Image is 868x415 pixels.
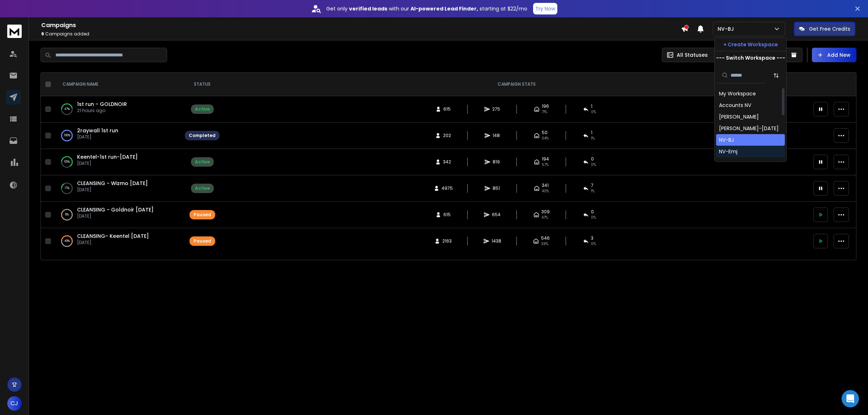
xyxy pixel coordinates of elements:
[7,25,22,38] img: logo
[715,38,786,51] button: + Create Workspace
[542,162,549,168] span: 57 %
[677,51,708,59] p: All Statuses
[716,54,785,61] p: --- Switch Workspace ---
[769,68,783,82] button: Sort by Sort A-Z
[77,127,118,134] a: 2raywall 1st run
[591,235,593,241] span: 3
[7,396,22,411] button: CJ
[591,183,593,188] span: 7
[54,202,180,228] td: 9%CLEANSING - Goldnoir [DATE][DATE]
[77,134,118,140] p: [DATE]
[535,5,555,12] p: Try Now
[193,212,211,218] div: Paused
[591,209,594,215] span: 0
[794,22,855,36] button: Get Free Credits
[542,109,547,115] span: 71 %
[493,159,500,165] span: 819
[723,41,778,48] p: + Create Workspace
[77,206,154,213] a: CLEANSING - Goldnoir [DATE]
[541,241,548,247] span: 38 %
[541,215,548,221] span: 47 %
[41,21,681,30] h1: Campaigns
[180,73,224,96] th: STATUS
[719,90,756,97] div: My Workspace
[195,185,210,191] div: Active
[812,48,856,62] button: Add New
[591,109,596,115] span: 0 %
[542,136,549,141] span: 34 %
[542,188,549,194] span: 40 %
[54,149,180,175] td: 65%Keentel-1st run-[DATE][DATE]
[542,183,549,188] span: 341
[719,136,734,144] div: NV-BJ
[41,31,681,37] p: Campaigns added
[65,185,69,192] p: 17 %
[533,3,557,14] button: Try Now
[443,212,451,218] span: 615
[541,235,550,241] span: 546
[189,133,216,138] div: Completed
[54,96,180,123] td: 47%1st run - GOLDNOIR21 hours ago
[195,106,210,112] div: Active
[842,390,859,407] div: Open Intercom Messenger
[77,213,154,219] p: [DATE]
[809,25,850,33] p: Get Free Credits
[41,31,44,37] span: 6
[77,153,138,161] a: Keentel-1st run-[DATE]
[410,5,478,12] strong: AI-powered Lead Finder,
[591,136,595,141] span: 1 %
[443,106,451,112] span: 615
[65,211,69,218] p: 9 %
[224,73,809,96] th: CAMPAIGN STATS
[54,123,180,149] td: 100%2raywall 1st run[DATE]
[54,175,180,202] td: 17%CLEANSING - Wizmo [DATE][DATE]
[719,125,779,132] div: [PERSON_NAME]-[DATE]
[591,130,592,136] span: 1
[542,156,549,162] span: 194
[492,106,500,112] span: 275
[77,108,127,114] p: 21 hours ago
[326,5,527,12] p: Get only with our starting at $22/mo
[54,228,180,254] td: 49%CLEANSING- Keentel [DATE][DATE]
[542,130,548,136] span: 50
[719,159,768,167] div: NV-[PERSON_NAME]
[443,159,451,165] span: 342
[541,209,550,215] span: 309
[54,73,180,96] th: CAMPAIGN NAME
[591,188,595,194] span: 1 %
[77,180,148,187] a: CLEANSING - Wizmo [DATE]
[591,156,594,162] span: 0
[591,162,596,168] span: 0 %
[77,232,149,240] a: CLEANSING- Keentel [DATE]
[719,148,737,155] div: NV-Emj
[195,159,210,165] div: Active
[591,241,596,247] span: 0 %
[542,103,549,109] span: 196
[719,113,759,120] div: [PERSON_NAME]
[64,106,70,113] p: 47 %
[493,185,500,191] span: 851
[493,133,500,138] span: 148
[718,25,737,33] p: NV-BJ
[591,103,592,109] span: 1
[77,161,138,166] p: [DATE]
[64,238,70,245] p: 49 %
[349,5,387,12] strong: verified leads
[591,215,596,221] span: 0 %
[193,238,211,244] div: Paused
[442,185,453,191] span: 4975
[64,158,70,166] p: 65 %
[77,240,149,245] p: [DATE]
[77,100,127,108] a: 1st run - GOLDNOIR
[492,212,501,218] span: 654
[77,187,148,193] p: [DATE]
[719,102,751,109] div: Accounts NV
[64,132,70,139] p: 100 %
